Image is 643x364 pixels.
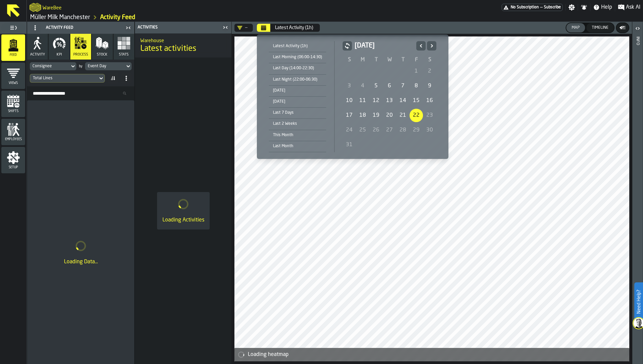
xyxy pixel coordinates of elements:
[343,123,356,137] div: 24
[343,79,356,93] div: Sunday, August 3, 2025
[343,138,356,152] div: 31
[396,109,410,122] div: 21
[383,123,396,137] div: Wednesday, August 27, 2025
[423,109,436,122] div: Saturday, August 23, 2025
[383,109,396,122] div: 20
[383,79,396,93] div: Wednesday, August 6, 2025
[356,79,369,93] div: Monday, August 4, 2025
[343,123,356,137] div: Sunday, August 24, 2025
[343,109,356,122] div: Sunday, August 17, 2025
[355,41,414,51] h2: [DATE]
[262,40,443,154] div: Select date range Select date range
[356,109,369,122] div: Monday, August 18, 2025
[343,109,356,122] div: 17
[396,123,410,137] div: 28
[383,94,396,107] div: Wednesday, August 13, 2025
[269,120,326,127] div: Last 2 Weeks
[356,94,369,107] div: 11
[423,123,436,137] div: Saturday, August 30, 2025
[369,94,383,107] div: Tuesday, August 12, 2025
[396,109,410,122] div: Thursday, August 21, 2025
[356,123,369,137] div: Monday, August 25, 2025
[383,123,396,137] div: 27
[396,56,410,64] th: T
[427,41,436,51] button: Next
[369,94,383,107] div: 12
[383,79,396,93] div: 6
[269,143,326,150] div: Last Month
[343,41,436,152] div: August 2025
[269,42,326,50] div: Latest Activity (1h)
[343,94,356,107] div: Sunday, August 10, 2025
[356,79,369,93] div: 4
[410,109,423,122] div: Today, Selected Date: Friday, August 22, 2025, Friday, August 22, 2025 selected, Last available date
[356,123,369,137] div: 25
[343,41,352,51] button: button-
[410,94,423,107] div: 15
[396,94,410,107] div: 14
[423,94,436,107] div: 16
[269,65,326,72] div: Last Day (14:00-22:30)
[396,79,410,93] div: 7
[416,41,426,51] button: Previous
[269,76,326,83] div: Last Night (22:00-06:30)
[383,109,396,122] div: Wednesday, August 20, 2025
[269,131,326,139] div: This Month
[423,79,436,93] div: 9
[423,79,436,93] div: Saturday, August 9, 2025
[343,56,436,152] table: August 2025
[423,65,436,78] div: Saturday, August 2, 2025
[269,98,326,105] div: [DATE]
[343,56,356,64] th: S
[369,123,383,137] div: 26
[383,56,396,64] th: W
[410,123,423,137] div: Friday, August 29, 2025
[343,79,356,93] div: 3
[269,109,326,116] div: Last 7 Days
[423,94,436,107] div: Saturday, August 16, 2025
[410,65,423,78] div: Friday, August 1, 2025
[396,94,410,107] div: Thursday, August 14, 2025
[423,123,436,137] div: 30
[383,94,396,107] div: 13
[369,79,383,93] div: Tuesday, August 5, 2025, First available date
[423,109,436,122] div: 23
[410,56,423,64] th: F
[410,79,423,93] div: 8
[269,87,326,94] div: [DATE]
[369,109,383,122] div: Tuesday, August 19, 2025
[269,54,326,61] div: Last Morning (06:00-14:30)
[410,123,423,137] div: 29
[635,283,642,321] label: Need Help?
[410,65,423,78] div: 1
[343,94,356,107] div: 10
[369,109,383,122] div: 19
[356,109,369,122] div: 18
[396,123,410,137] div: Thursday, August 28, 2025
[369,56,383,64] th: T
[343,138,356,152] div: Sunday, August 31, 2025
[396,79,410,93] div: Thursday, August 7, 2025
[369,79,383,93] div: 5
[356,56,369,64] th: M
[410,94,423,107] div: Friday, August 15, 2025
[423,65,436,78] div: 2
[369,123,383,137] div: Tuesday, August 26, 2025
[423,56,436,64] th: S
[356,94,369,107] div: Monday, August 11, 2025
[410,109,423,122] div: 22
[410,79,423,93] div: Friday, August 8, 2025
